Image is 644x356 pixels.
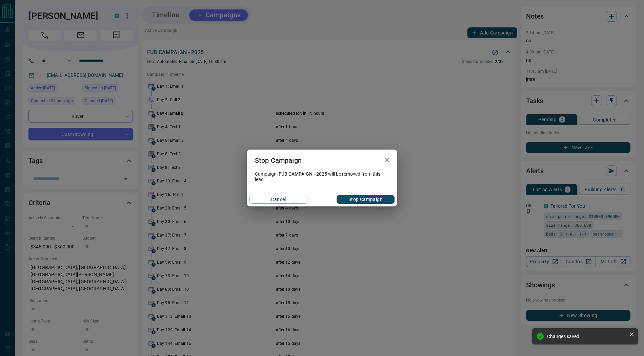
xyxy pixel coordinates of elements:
div: Changes saved [547,334,626,339]
h2: Stop Campaign [247,150,310,171]
button: Stop Campaign [337,195,395,204]
button: Cancel [249,195,307,204]
div: Campaign: will be removed from this lead [247,171,397,182]
span: FUB CAMPAIGN - 2025 [279,171,327,177]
